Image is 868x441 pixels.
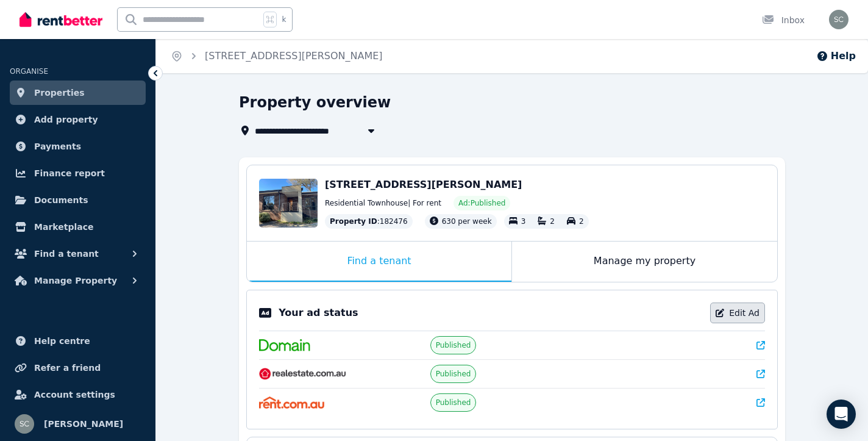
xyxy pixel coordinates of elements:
[34,220,93,234] span: Marketplace
[156,39,397,73] nav: Breadcrumb
[10,188,146,212] a: Documents
[34,387,115,402] span: Account settings
[259,396,324,409] img: Rent.com.au
[10,67,48,76] span: ORGANISE
[436,398,471,407] span: Published
[279,306,358,320] p: Your ad status
[34,360,101,375] span: Refer a friend
[259,339,310,351] img: Domain.com.au
[34,112,98,127] span: Add property
[10,356,146,380] a: Refer a friend
[330,217,377,226] span: Property ID
[10,382,146,407] a: Account settings
[247,242,511,282] div: Find a tenant
[579,217,584,226] span: 2
[521,217,526,226] span: 3
[550,217,555,226] span: 2
[710,303,765,323] a: Edit Ad
[436,369,471,379] span: Published
[816,49,856,63] button: Help
[10,268,146,293] button: Manage Property
[10,81,146,105] a: Properties
[34,85,85,100] span: Properties
[325,179,522,190] span: [STREET_ADDRESS][PERSON_NAME]
[442,217,492,226] span: 630 per week
[325,198,441,208] span: Residential Townhouse | For rent
[325,214,413,229] div: : 182476
[762,14,805,26] div: Inbox
[829,10,848,29] img: susan campbell
[436,340,471,350] span: Published
[34,273,117,288] span: Manage Property
[10,329,146,353] a: Help centre
[15,414,34,434] img: susan campbell
[458,198,505,208] span: Ad: Published
[10,134,146,159] a: Payments
[205,50,383,62] a: [STREET_ADDRESS][PERSON_NAME]
[239,93,391,112] h1: Property overview
[259,368,346,380] img: RealEstate.com.au
[512,242,777,282] div: Manage my property
[10,215,146,239] a: Marketplace
[34,139,81,154] span: Payments
[34,166,105,181] span: Finance report
[34,193,88,207] span: Documents
[10,107,146,132] a: Add property
[10,161,146,185] a: Finance report
[44,417,123,431] span: [PERSON_NAME]
[10,242,146,266] button: Find a tenant
[34,246,99,261] span: Find a tenant
[34,334,90,348] span: Help centre
[827,400,856,429] div: Open Intercom Messenger
[20,10,102,29] img: RentBetter
[282,15,286,24] span: k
